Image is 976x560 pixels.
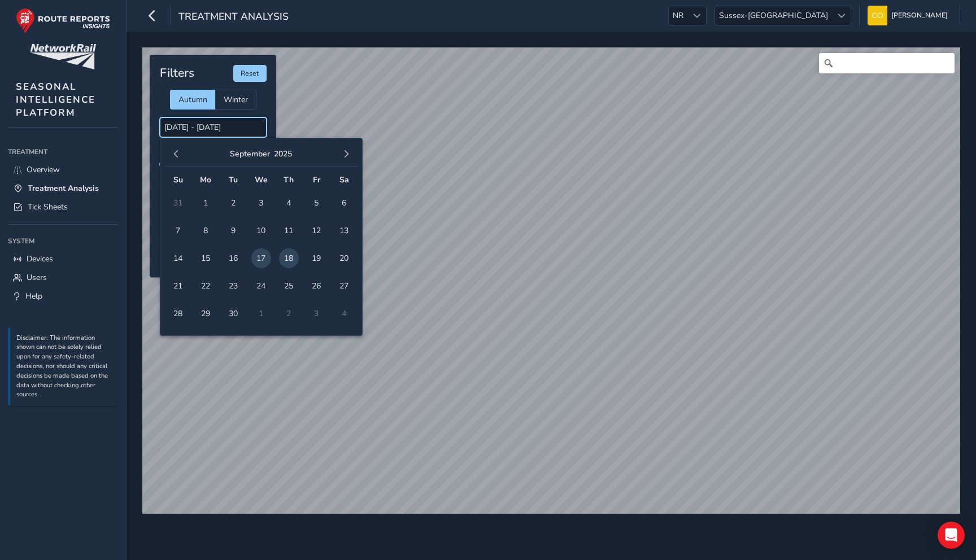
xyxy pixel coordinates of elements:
span: 10 [251,221,271,240]
div: System [8,233,118,250]
span: 28 [168,304,188,323]
a: Treatment Analysis [8,179,118,198]
span: Fr [313,174,320,185]
span: 23 [224,276,243,296]
span: Autumn [178,94,207,105]
span: 5 [307,193,326,213]
span: Sussex-[GEOGRAPHIC_DATA] [715,6,832,25]
img: customer logo [30,44,96,69]
a: Users [8,268,118,287]
span: SEASONAL INTELLIGENCE PLATFORM [16,80,95,119]
div: Treatment [8,143,118,160]
span: Mo [200,174,211,185]
img: diamond-layout [868,6,887,25]
a: Overview [8,160,118,179]
span: 19 [307,248,326,268]
span: Help [25,291,42,301]
span: 14 [168,248,188,268]
span: 6 [334,193,354,213]
span: 8 [196,221,216,240]
button: Reset [233,65,267,82]
h4: Filters [160,66,194,80]
span: We [255,174,268,185]
span: Th [284,174,294,185]
div: Autumn [170,90,215,110]
div: Winter [215,90,256,110]
span: 9 [224,221,243,240]
span: Tu [229,174,238,185]
span: Su [173,174,183,185]
div: Open Intercom Messenger [938,522,965,549]
span: 1 [196,193,216,213]
span: NR [669,6,687,25]
canvas: Map [142,47,960,514]
span: 30 [224,304,243,323]
span: 2 [224,193,243,213]
span: Treatment Analysis [178,10,289,25]
button: September [230,148,270,159]
span: 4 [279,193,299,213]
span: Overview [27,164,60,175]
span: 12 [307,221,326,240]
span: 17 [251,248,271,268]
a: Devices [8,250,118,268]
span: 7 [168,221,188,240]
span: Winter [224,94,248,105]
span: 16 [224,248,243,268]
span: 29 [196,304,216,323]
span: Tick Sheets [28,202,68,212]
button: [PERSON_NAME] [868,6,952,25]
a: Help [8,287,118,305]
span: 21 [168,276,188,296]
span: Users [27,272,47,283]
span: 22 [196,276,216,296]
span: 15 [196,248,216,268]
span: 20 [334,248,354,268]
span: 26 [307,276,326,296]
span: 24 [251,276,271,296]
span: 13 [334,221,354,240]
span: 11 [279,221,299,240]
img: rr logo [16,8,110,33]
span: 27 [334,276,354,296]
span: [PERSON_NAME] [891,6,948,25]
p: Disclaimer: The information shown can not be solely relied upon for any safety-related decisions,... [16,334,112,400]
button: 2025 [274,148,292,159]
span: 18 [279,248,299,268]
span: Sa [339,174,349,185]
span: 3 [251,193,271,213]
span: Devices [27,253,53,264]
a: Tick Sheets [8,198,118,216]
span: Treatment Analysis [28,183,99,194]
span: 25 [279,276,299,296]
input: Search [819,53,955,73]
